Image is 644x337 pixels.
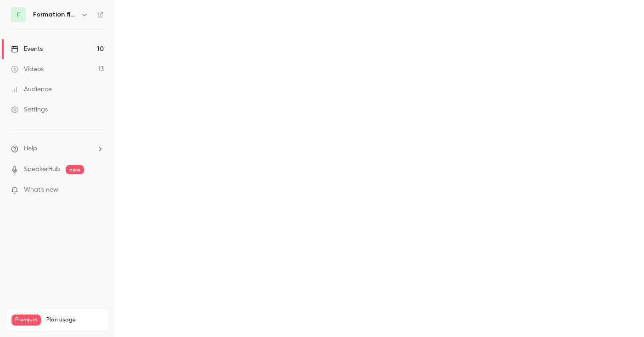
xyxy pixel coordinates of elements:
li: help-dropdown-opener [11,144,104,154]
span: F [17,10,20,20]
div: Audience [11,85,52,94]
div: Settings [11,105,48,114]
iframe: Noticeable Trigger [93,186,104,194]
span: Help [24,144,37,154]
span: Plan usage [46,316,103,324]
div: Videos [11,65,44,74]
div: Events [11,44,43,54]
span: new [66,165,84,174]
span: Premium [11,315,41,326]
h6: Formation flow [33,10,77,19]
a: SpeakerHub [24,165,60,174]
span: What's new [24,185,58,195]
